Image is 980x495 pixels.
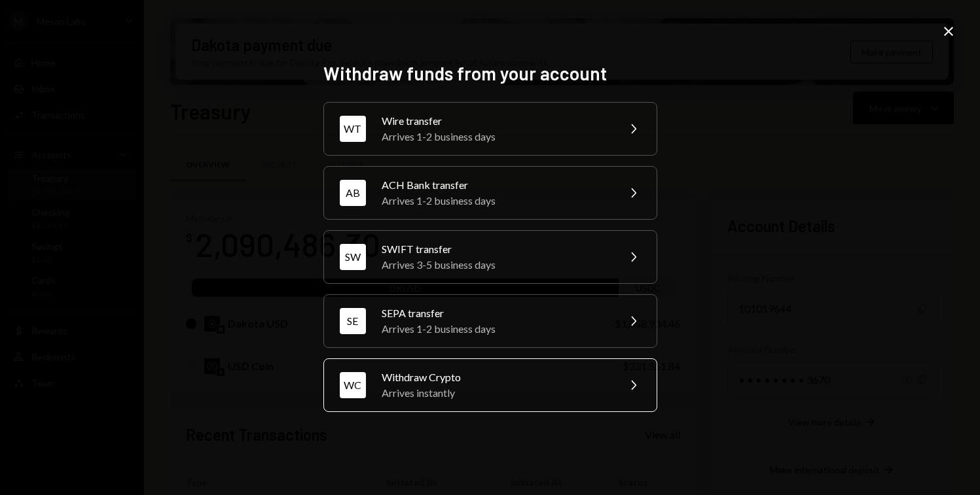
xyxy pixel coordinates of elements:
button: ABACH Bank transferArrives 1-2 business days [323,166,657,220]
div: SE [340,308,366,334]
h2: Withdraw funds from your account [323,61,657,86]
div: WC [340,372,366,398]
div: SW [340,244,366,270]
div: Arrives 1-2 business days [382,193,609,209]
div: Arrives 3-5 business days [382,257,609,273]
button: WCWithdraw CryptoArrives instantly [323,358,657,412]
div: Wire transfer [382,113,609,129]
div: SWIFT transfer [382,241,609,257]
button: SWSWIFT transferArrives 3-5 business days [323,230,657,284]
div: WT [340,116,366,142]
div: AB [340,180,366,206]
button: WTWire transferArrives 1-2 business days [323,102,657,156]
div: ACH Bank transfer [382,177,609,193]
button: SESEPA transferArrives 1-2 business days [323,294,657,348]
div: Arrives 1-2 business days [382,321,609,337]
div: SEPA transfer [382,305,609,321]
div: Arrives 1-2 business days [382,129,609,145]
div: Arrives instantly [382,385,609,401]
div: Withdraw Crypto [382,369,609,385]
